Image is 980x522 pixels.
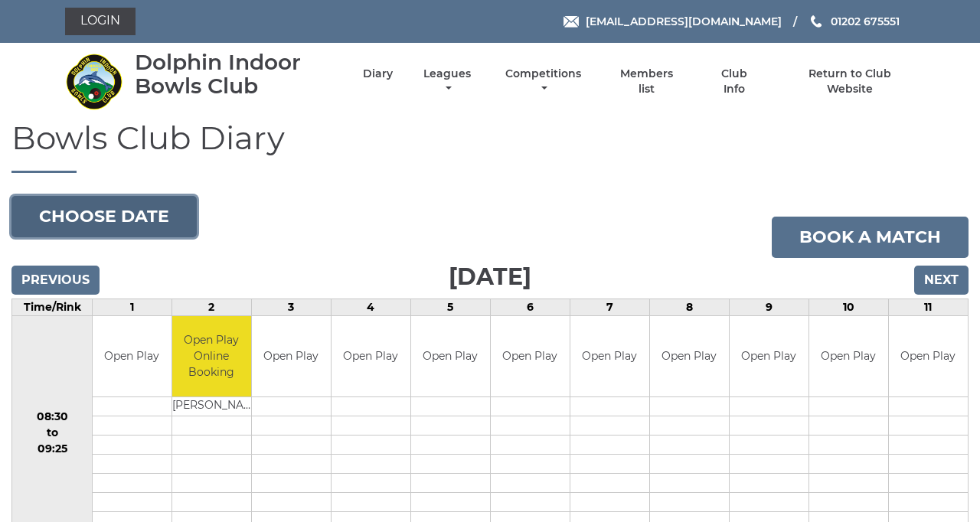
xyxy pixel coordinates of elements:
[135,51,336,98] div: Dolphin Indoor Bowls Club
[786,67,915,96] a: Return to Club Website
[831,15,900,28] span: 01202 675551
[809,316,888,396] td: Open Play
[491,316,570,396] td: Open Play
[331,299,410,316] td: 4
[563,16,579,28] img: Email
[65,53,122,110] img: Dolphin Indoor Bowls Club
[93,299,172,316] td: 1
[729,299,808,316] td: 9
[709,67,759,96] a: Club Info
[363,67,393,81] a: Diary
[808,299,888,316] td: 10
[808,13,900,30] a: Phone us 01202 675551
[420,67,475,96] a: Leagues
[11,266,100,295] input: Previous
[172,316,251,396] td: Open Play Online Booking
[171,299,251,316] td: 2
[411,316,490,396] td: Open Play
[12,299,93,316] td: Time/Rink
[501,67,585,96] a: Competitions
[914,266,969,295] input: Next
[563,13,782,30] a: Email [EMAIL_ADDRESS][DOMAIN_NAME]
[252,316,331,396] td: Open Play
[730,316,808,396] td: Open Play
[612,67,682,96] a: Members list
[65,8,136,35] a: Login
[649,299,729,316] td: 8
[93,316,171,396] td: Open Play
[11,196,197,237] button: Choose date
[772,217,969,258] a: Book a match
[172,396,251,416] td: [PERSON_NAME]
[889,316,968,396] td: Open Play
[888,299,968,316] td: 11
[490,299,570,316] td: 6
[650,316,729,396] td: Open Play
[410,299,490,316] td: 5
[570,299,649,316] td: 7
[811,15,822,28] img: Phone us
[586,15,782,28] span: [EMAIL_ADDRESS][DOMAIN_NAME]
[570,316,649,396] td: Open Play
[332,316,410,396] td: Open Play
[11,120,969,173] h1: Bowls Club Diary
[251,299,331,316] td: 3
